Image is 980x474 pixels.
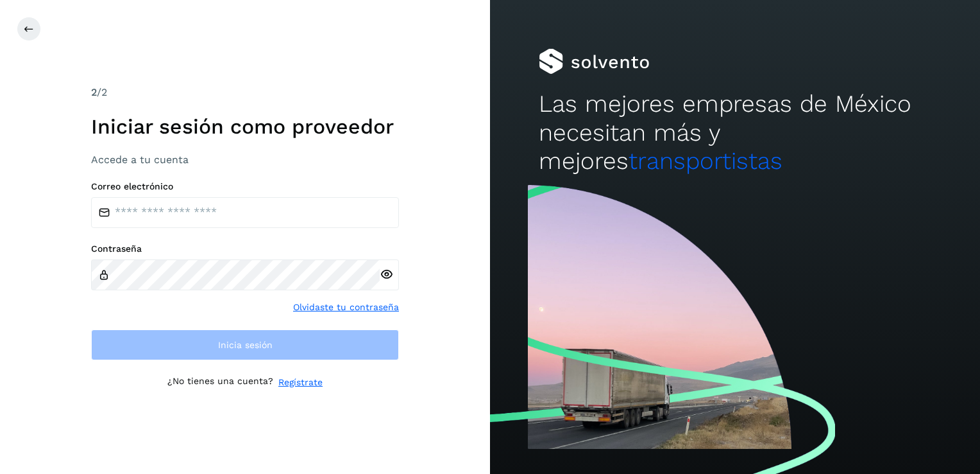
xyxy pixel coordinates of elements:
[167,376,273,389] p: ¿No tienes una cuenta?
[91,329,399,360] button: Inicia sesión
[218,340,273,349] span: Inicia sesión
[91,85,399,100] div: /2
[91,243,399,254] label: Contraseña
[91,114,399,139] h1: Iniciar sesión como proveedor
[91,181,399,192] label: Correo electrónico
[278,376,323,389] a: Regístrate
[293,301,399,314] a: Olvidaste tu contraseña
[539,90,931,175] h2: Las mejores empresas de México necesitan más y mejores
[91,86,97,98] span: 2
[91,154,399,166] h3: Accede a tu cuenta
[629,147,782,175] span: transportistas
